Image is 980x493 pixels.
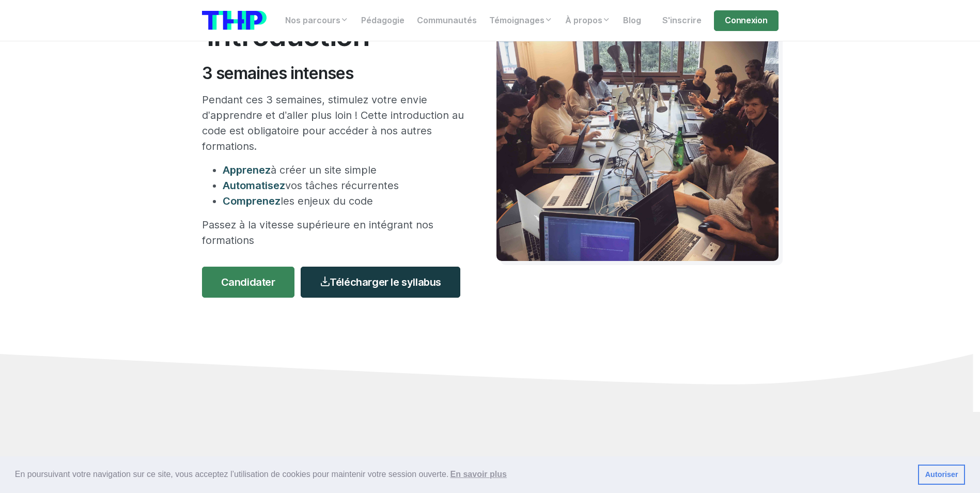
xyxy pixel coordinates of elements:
a: Blog [617,10,647,31]
li: à créer un site simple [223,162,465,178]
span: Automatisez [223,179,285,192]
a: Connexion [714,10,778,31]
a: Témoignages [483,10,559,31]
a: dismiss cookie message [918,465,965,485]
p: Passez à la vitesse supérieure en intégrant nos formations [202,217,465,248]
span: Comprenez [223,195,281,207]
p: Pendant ces 3 semaines, stimulez votre envie d’apprendre et d’aller plus loin ! Cette introductio... [202,92,465,154]
a: Nos parcours [279,10,355,31]
li: les enjeux du code [223,193,465,209]
li: vos tâches récurrentes [223,178,465,193]
a: Télécharger le syllabus [301,267,460,298]
a: Candidater [202,267,294,298]
img: logo [202,11,267,30]
a: Communautés [411,10,483,31]
a: learn more about cookies [448,467,508,482]
h2: 3 semaines intenses [202,64,465,83]
img: Travail [496,30,779,261]
a: S'inscrire [656,10,708,31]
span: En poursuivant votre navigation sur ce site, vous acceptez l’utilisation de cookies pour mainteni... [15,467,910,482]
a: À propos [559,10,617,31]
a: Pédagogie [355,10,411,31]
span: Apprenez [223,164,271,176]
